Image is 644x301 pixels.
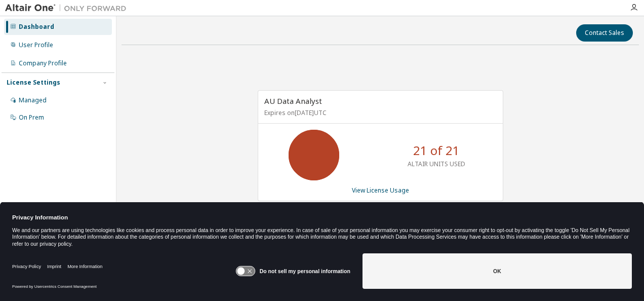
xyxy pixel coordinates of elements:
[19,41,53,49] div: User Profile
[5,3,132,13] img: Altair One
[19,59,67,67] div: Company Profile
[19,114,44,122] div: On Prem
[413,142,460,159] p: 21 of 21
[352,186,409,195] a: View License Usage
[264,108,494,117] p: Expires on [DATE] UTC
[408,160,465,168] p: ALTAIR UNITS USED
[19,23,54,31] div: Dashboard
[19,96,47,104] div: Managed
[264,96,322,106] span: AU Data Analyst
[7,79,60,87] div: License Settings
[576,24,633,42] button: Contact Sales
